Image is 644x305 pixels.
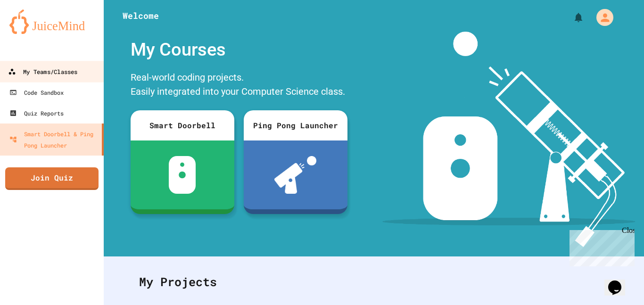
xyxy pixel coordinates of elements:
[9,87,64,98] div: Code Sandbox
[586,7,616,28] div: My Account
[604,267,635,296] iframe: chat widget
[9,9,94,34] img: logo-orange.svg
[130,264,618,300] div: My Projects
[169,156,196,194] img: sdb-white.svg
[4,4,65,60] div: Chat with us now!Close
[8,66,77,78] div: My Teams/Classes
[9,128,98,151] div: Smart Doorbell & Ping Pong Launcher
[126,68,352,103] div: Real-world coding projects. Easily integrated into your Computer Science class.
[9,107,64,119] div: Quiz Reports
[131,110,234,140] div: Smart Doorbell
[244,110,347,140] div: Ping Pong Launcher
[274,156,316,194] img: ppl-with-ball.png
[5,167,99,190] a: Join Quiz
[566,226,635,266] iframe: chat widget
[382,32,635,247] img: banner-image-my-projects.png
[555,9,586,25] div: My Notifications
[126,32,352,68] div: My Courses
